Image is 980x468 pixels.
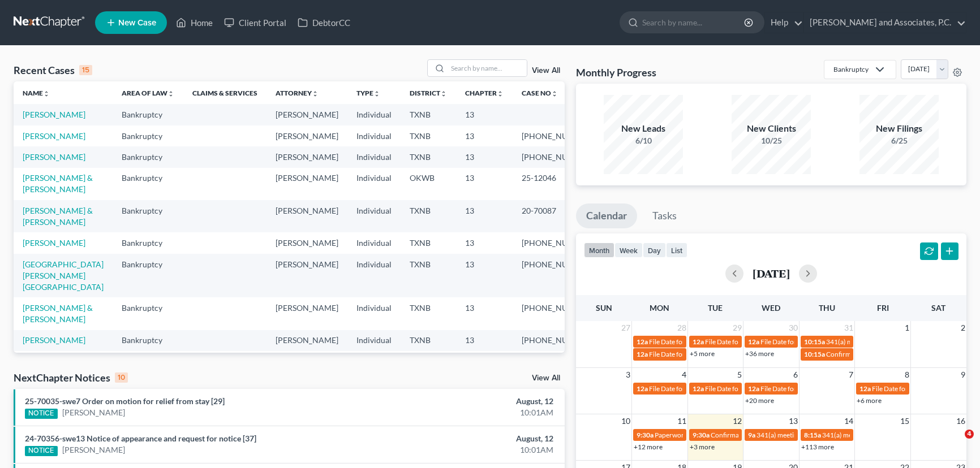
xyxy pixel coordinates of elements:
span: File Date for [PERSON_NAME] [705,337,796,346]
a: Districtunfold_more [410,89,447,97]
a: Case Nounfold_more [522,89,558,97]
i: unfold_more [551,90,558,97]
div: Bankruptcy [833,64,869,74]
div: 15 [79,65,92,75]
span: 5 [736,368,743,382]
a: Attorneyunfold_more [276,89,319,97]
span: Tue [708,303,723,313]
iframe: Intercom live chat [942,430,969,457]
td: TXNB [401,297,456,330]
a: Tasks [642,203,687,228]
td: 25-12046 [513,168,601,200]
div: 10:01AM [385,407,553,418]
a: [GEOGRAPHIC_DATA][PERSON_NAME][GEOGRAPHIC_DATA] [23,259,104,292]
a: DebtorCC [292,12,356,33]
td: [PERSON_NAME] [267,146,347,167]
span: 9:30a [693,431,710,439]
span: 12a [693,384,704,393]
span: 15 [899,414,910,428]
span: 12a [637,337,648,346]
td: 13 [456,200,513,232]
td: 13 [456,254,513,297]
button: day [643,242,666,258]
td: Individual [347,104,401,125]
td: [PERSON_NAME] [267,125,347,146]
span: 12a [748,337,759,346]
span: 14 [843,414,854,428]
td: [PERSON_NAME] [267,232,347,253]
span: Confirmation hearing for [PERSON_NAME] & [PERSON_NAME] [711,431,899,439]
td: TXNB [401,254,456,297]
span: 12a [637,350,648,358]
span: Mon [650,303,669,313]
span: 10:15a [804,350,825,358]
div: August, 12 [385,396,553,407]
i: unfold_more [312,90,319,97]
div: August, 12 [385,433,553,444]
a: +3 more [690,443,715,451]
a: [PERSON_NAME] [23,238,85,248]
i: unfold_more [167,90,174,97]
td: [PERSON_NAME] [267,168,347,200]
span: Fri [877,303,889,313]
div: New Leads [604,122,683,135]
a: [PERSON_NAME] & [PERSON_NAME] [23,206,93,227]
i: unfold_more [497,90,504,97]
span: 29 [732,321,743,335]
td: TXNB [401,146,456,167]
span: 12a [693,337,704,346]
a: View All [532,67,560,75]
span: 13 [788,414,799,428]
span: File Date for [PERSON_NAME][GEOGRAPHIC_DATA] [649,337,808,346]
span: 9:30a [637,431,654,439]
h2: [DATE] [753,267,790,279]
span: 4 [965,430,974,439]
span: 27 [620,321,631,335]
span: File Date for [PERSON_NAME] & [PERSON_NAME] [649,350,800,358]
th: Claims & Services [183,81,267,104]
td: Bankruptcy [113,125,183,146]
td: 20-70087 [513,200,601,232]
button: list [666,242,687,258]
span: 2 [960,321,966,335]
div: NOTICE [25,409,58,419]
td: Individual [347,254,401,297]
span: 10:15a [804,337,825,346]
td: [PHONE_NUMBER] [513,125,601,146]
h3: Monthly Progress [576,66,656,79]
a: [PERSON_NAME] [62,444,125,456]
div: NOTICE [25,446,58,456]
span: 16 [955,414,966,428]
a: Client Portal [218,12,292,33]
i: unfold_more [373,90,380,97]
span: 12a [748,384,759,393]
td: Bankruptcy [113,104,183,125]
span: Sat [931,303,945,313]
td: 13 [456,297,513,330]
a: Nameunfold_more [23,89,50,97]
td: TXNB [401,104,456,125]
a: +12 more [634,443,663,451]
span: 28 [676,321,687,335]
span: 30 [788,321,799,335]
a: +20 more [745,396,774,405]
a: Home [170,12,218,33]
div: 6/25 [859,135,939,146]
div: 10:01AM [385,444,553,456]
span: 9a [748,431,755,439]
td: [PHONE_NUMBER] [513,146,601,167]
td: 13 [456,125,513,146]
td: [PHONE_NUMBER] [513,254,601,297]
td: OKWB [401,351,456,372]
span: Thu [819,303,835,313]
td: Individual [347,351,401,372]
i: unfold_more [440,90,447,97]
span: 341(a) meeting for [PERSON_NAME] [757,431,866,439]
span: Paperwork appt for [PERSON_NAME] [655,431,767,439]
a: 24-70356-swe13 Notice of appearance and request for notice [37] [25,434,256,443]
td: TXNB [401,232,456,253]
a: +5 more [690,349,715,358]
span: 31 [843,321,854,335]
a: [PERSON_NAME] [23,131,85,141]
span: 12a [859,384,871,393]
